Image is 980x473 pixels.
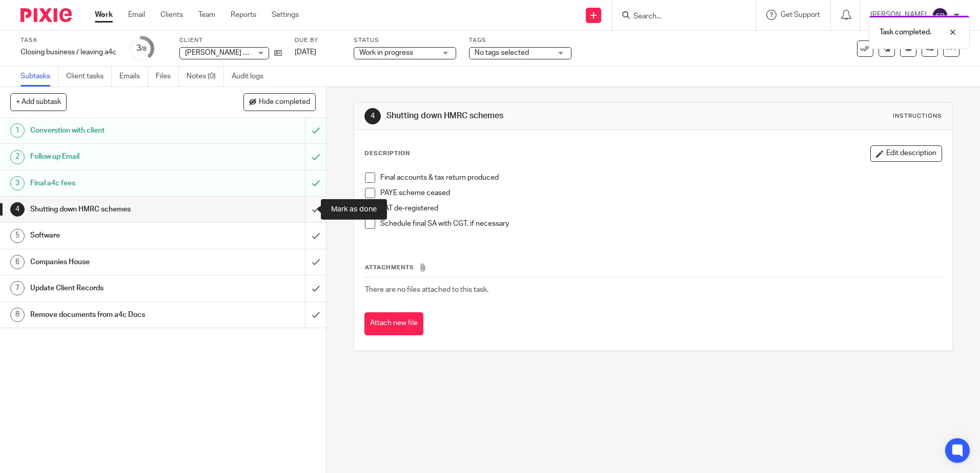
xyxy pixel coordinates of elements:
h1: Remove documents from a4c Docs [30,307,207,322]
label: Task [21,36,116,45]
a: Clients [160,10,183,20]
span: Attachments [365,265,414,270]
a: Files [156,67,179,87]
a: Reports [231,10,256,20]
label: Due by [295,36,341,45]
label: Tags [469,36,571,45]
div: 4 [10,202,25,217]
h1: Update Client Records [30,281,207,296]
p: Schedule final SA with CGT, if necessary [380,219,941,229]
label: Status [354,36,456,45]
p: VAT de-registered [380,203,941,213]
small: /8 [141,46,147,52]
span: No tags selected [475,49,529,56]
div: 6 [10,255,25,269]
img: svg%3E [932,7,948,24]
h1: Final a4c fees [30,176,207,191]
p: PAYE scheme ceased [380,188,941,198]
h1: Shutting down HMRC schemes [30,202,207,217]
div: Instructions [893,112,942,120]
button: Hide completed [243,93,316,111]
p: Description [364,149,410,158]
a: Audit logs [232,67,271,87]
a: Team [198,10,215,20]
h1: Companies House [30,254,207,270]
div: Closing business / leaving a4c [21,47,116,57]
span: [DATE] [295,49,316,56]
h1: Shutting down HMRC schemes [386,111,675,121]
div: 1 [10,123,25,138]
h1: Follow up Email [30,149,207,164]
div: 7 [10,281,25,295]
a: Settings [272,10,299,20]
a: Notes (0) [187,67,224,87]
div: 5 [10,229,25,243]
a: Subtasks [21,67,58,87]
div: 8 [10,308,25,322]
div: 3 [10,176,25,190]
span: There are no files attached to this task. [365,286,488,293]
p: Final accounts & tax return produced [380,173,941,183]
button: + Add subtask [10,93,67,111]
button: Edit description [870,145,942,162]
div: 4 [364,108,381,124]
span: Work in progress [359,49,413,56]
h1: Software [30,228,207,243]
a: Emails [119,67,148,87]
a: Email [128,10,145,20]
a: Work [95,10,113,20]
span: [PERSON_NAME] Construction Limited [185,49,311,56]
a: Client tasks [66,67,112,87]
img: Pixie [21,8,72,22]
h1: Converstion with client [30,123,207,138]
p: Task completed. [880,27,931,37]
label: Client [179,36,282,45]
button: Attach new file [364,312,423,335]
div: 3 [136,42,147,54]
div: 2 [10,150,25,164]
span: Hide completed [259,98,310,106]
